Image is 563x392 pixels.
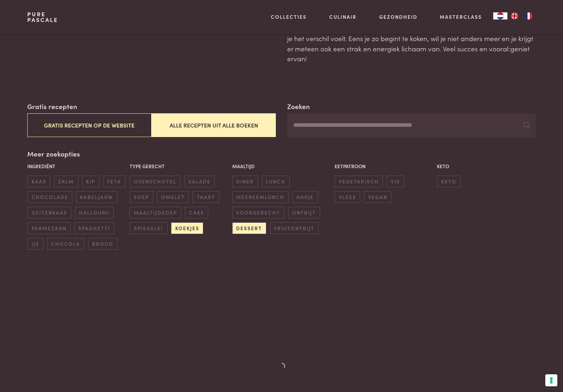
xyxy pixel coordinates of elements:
[54,176,78,187] span: zalm
[493,12,536,19] aside: Language selected: Nederlands
[232,163,331,170] p: Maaltijd
[507,12,536,19] ul: Language list
[545,374,557,386] button: Uw voorkeuren voor toestemming voor trackingtechnologieën
[157,191,189,203] span: omelet
[387,176,404,187] span: vis
[288,207,320,218] span: ontbijt
[232,176,258,187] span: diner
[130,222,167,234] span: spiegelei
[493,12,507,19] div: Language
[130,163,228,170] p: Type gerecht
[232,222,266,234] span: dessert
[171,222,203,234] span: koekjes
[76,191,117,203] span: kabeljauw
[270,222,319,234] span: fruitontbijt
[287,13,536,64] p: Wil je zelf ervaren wat natuurlijke voeding met je doet? Ga dan meteen aan de slag. Je zult verst...
[130,191,153,203] span: soep
[440,13,482,21] a: Masterclass
[27,113,152,137] button: Gratis recepten op de website
[74,222,114,234] span: spaghetti
[27,176,50,187] span: kaas
[27,101,77,112] label: Gratis recepten
[130,207,181,218] span: maaltijdsoep
[27,238,43,250] span: ijs
[292,191,318,203] span: hapje
[130,176,180,187] span: ovenschotel
[152,113,276,137] button: Alle recepten uit alle boeken
[88,238,118,250] span: brood
[193,191,219,203] span: taart
[232,207,284,218] span: voorgerecht
[364,191,391,203] span: vegan
[27,207,71,218] span: geitenkaas
[271,13,307,21] a: Collecties
[522,12,536,19] a: FR
[27,222,70,234] span: parmezaan
[335,176,383,187] span: vegetarisch
[232,191,289,203] span: meeneemlunch
[184,176,215,187] span: salade
[493,12,507,19] a: NL
[335,163,433,170] p: Eetpatroon
[287,101,310,112] label: Zoeken
[185,207,208,218] span: cake
[335,191,360,203] span: vlees
[82,176,99,187] span: kip
[27,191,72,203] span: chocolade
[27,163,126,170] p: Ingrediënt
[379,13,417,21] a: Gezondheid
[27,11,58,23] a: PurePascale
[47,238,84,250] span: chocola
[437,176,460,187] span: keto
[75,207,114,218] span: halloumi
[103,176,125,187] span: feta
[507,12,522,19] a: EN
[437,163,536,170] p: Keto
[262,176,290,187] span: lunch
[329,13,357,21] a: Culinair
